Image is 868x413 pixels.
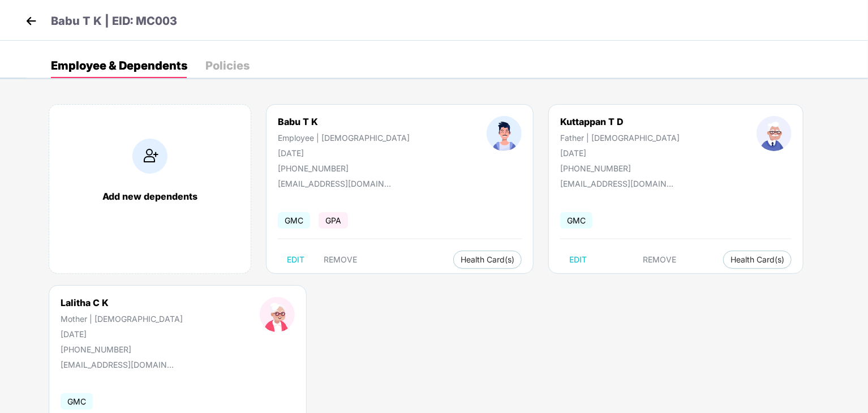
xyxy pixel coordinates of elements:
[278,148,410,158] div: [DATE]
[61,329,183,339] div: [DATE]
[61,191,239,202] div: Add new dependents
[61,360,174,369] div: [EMAIL_ADDRESS][DOMAIN_NAME]
[560,179,673,188] div: [EMAIL_ADDRESS][DOMAIN_NAME]
[61,314,183,324] div: Mother | [DEMOGRAPHIC_DATA]
[757,116,792,151] img: profileImage
[634,251,685,269] button: REMOVE
[278,164,410,173] div: [PHONE_NUMBER]
[205,60,250,71] div: Policies
[569,255,587,264] span: EDIT
[731,257,784,263] span: Health Card(s)
[324,255,357,264] span: REMOVE
[287,255,304,264] span: EDIT
[260,297,295,332] img: profileImage
[560,212,592,229] span: GMC
[278,116,410,127] div: Babu T K
[643,255,676,264] span: REMOVE
[51,60,187,71] div: Employee & Dependents
[61,393,93,410] span: GMC
[461,257,514,263] span: Health Card(s)
[278,251,313,269] button: EDIT
[23,12,40,29] img: back
[560,148,680,158] div: [DATE]
[453,251,522,269] button: Health Card(s)
[51,12,177,30] p: Babu T K | EID: MC003
[560,133,680,143] div: Father | [DEMOGRAPHIC_DATA]
[61,345,183,354] div: [PHONE_NUMBER]
[487,116,522,151] img: profileImage
[560,251,596,269] button: EDIT
[132,139,167,174] img: addIcon
[560,164,680,173] div: [PHONE_NUMBER]
[319,212,348,229] span: GPA
[315,251,366,269] button: REMOVE
[278,212,310,229] span: GMC
[278,179,391,188] div: [EMAIL_ADDRESS][DOMAIN_NAME]
[61,297,183,308] div: Lalitha C K
[560,116,680,127] div: Kuttappan T D
[278,133,410,143] div: Employee | [DEMOGRAPHIC_DATA]
[723,251,792,269] button: Health Card(s)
